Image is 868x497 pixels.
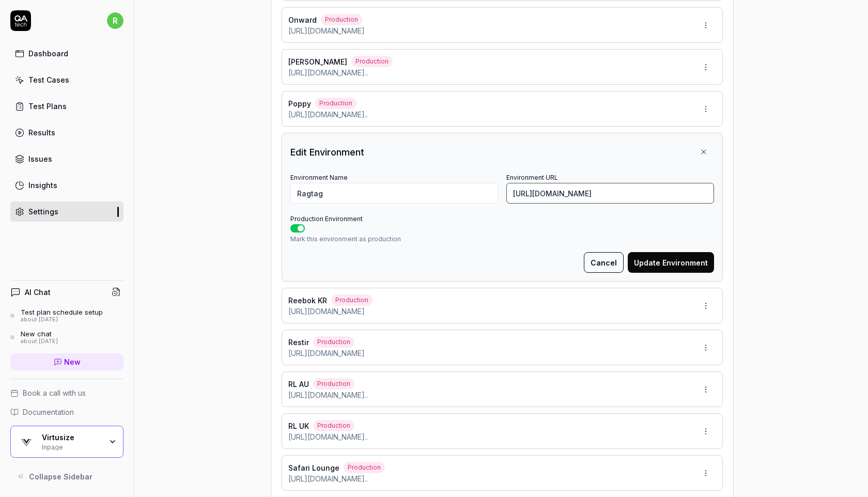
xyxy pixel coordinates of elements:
[10,387,123,398] a: Book a call with us
[288,390,368,400] span: [URL][DOMAIN_NAME]..
[288,56,347,67] span: [PERSON_NAME]
[313,336,354,348] span: Production
[23,387,86,398] span: Book a call with us
[288,98,311,109] span: Poppy
[288,379,309,390] span: RL AU
[344,462,385,473] span: Production
[10,149,123,169] a: Issues
[25,287,51,298] h4: AI Chat
[10,353,123,370] a: New
[28,127,55,138] div: Results
[288,109,368,120] span: [URL][DOMAIN_NAME]..
[21,338,58,345] div: about [DATE]
[21,330,58,338] div: New chat
[313,378,354,390] span: Production
[288,306,365,317] span: [URL][DOMAIN_NAME]
[288,67,368,78] span: [URL][DOMAIN_NAME]..
[42,433,102,442] div: Virtusize
[10,175,123,195] a: Insights
[290,235,714,244] p: Mark this environment as production
[10,43,123,64] a: Dashboard
[331,294,373,306] span: Production
[10,122,123,143] a: Results
[10,330,123,345] a: New chatabout [DATE]
[288,431,368,442] span: [URL][DOMAIN_NAME]..
[288,348,365,359] span: [URL][DOMAIN_NAME]
[290,215,363,223] label: Production Environment
[28,153,52,164] div: Issues
[17,432,36,451] img: Virtusize Logo
[506,183,714,204] input: https://example.com
[28,101,67,112] div: Test Plans
[10,308,123,323] a: Test plan schedule setupabout [DATE]
[28,180,57,191] div: Insights
[42,442,102,451] div: Inpage
[29,471,92,482] span: Collapse Sidebar
[315,98,357,109] span: Production
[10,201,123,222] a: Settings
[10,426,123,458] button: Virtusize LogoVirtusizeInpage
[288,337,309,348] span: Restir
[628,252,714,273] button: Update Environment
[288,14,317,25] span: Onward
[288,421,309,431] span: RL UK
[28,48,68,59] div: Dashboard
[28,206,58,217] div: Settings
[288,295,327,306] span: Reebok KR
[313,420,354,431] span: Production
[21,316,103,323] div: about [DATE]
[28,74,69,85] div: Test Cases
[288,25,365,36] span: [URL][DOMAIN_NAME]
[288,473,368,484] span: [URL][DOMAIN_NAME]..
[288,462,339,473] span: Safari Lounge
[23,407,74,417] span: Documentation
[290,174,348,181] label: Environment Name
[290,145,364,159] h3: Edit Environment
[107,10,123,31] button: r
[10,96,123,116] a: Test Plans
[321,14,362,25] span: Production
[506,174,558,181] label: Environment URL
[351,56,393,67] span: Production
[64,356,81,367] span: New
[107,12,123,29] span: r
[10,407,123,417] a: Documentation
[10,466,123,487] button: Collapse Sidebar
[290,183,498,204] input: Production, Staging, etc.
[21,308,103,316] div: Test plan schedule setup
[10,70,123,90] a: Test Cases
[584,252,624,273] button: Cancel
